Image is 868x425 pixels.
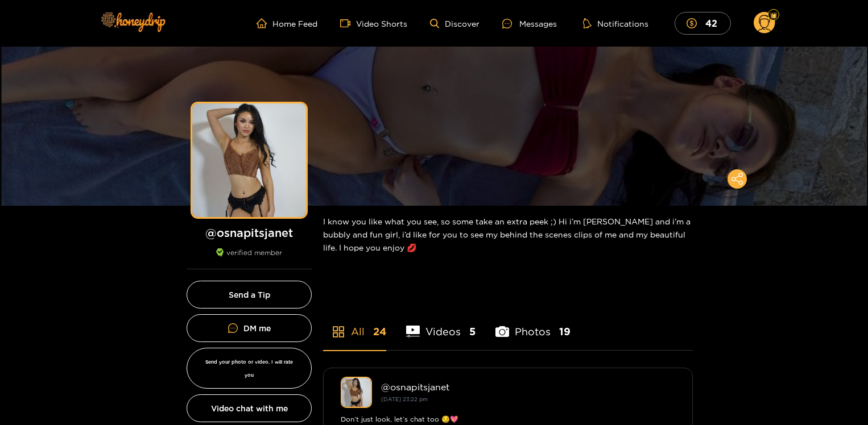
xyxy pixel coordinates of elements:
[502,17,557,30] div: Messages
[340,18,356,28] span: video-camera
[257,18,317,28] a: Home Feed
[559,324,571,339] span: 19
[495,299,571,350] li: Photos
[187,314,312,342] a: DM me
[187,281,312,309] button: Send a Tip
[469,324,476,339] span: 5
[381,396,428,402] small: [DATE] 23:22 pm
[675,12,731,34] button: 42
[187,226,312,240] h1: @ osnapitsjanet
[187,394,312,422] button: Video chat with me
[381,382,675,392] div: @ osnapitsjanet
[332,325,345,339] span: appstore
[257,18,272,28] span: home
[406,299,476,350] li: Videos
[187,248,312,269] div: verified member
[323,206,693,263] div: I know you like what you see, so some take an extra peek ;) Hi i’m [PERSON_NAME] and i’m a bubbly...
[687,18,702,28] span: dollar
[187,348,312,389] button: Send your photo or video, I will rate you
[430,19,480,28] a: Discover
[340,18,407,28] a: Video Shorts
[580,18,652,29] button: Notifications
[323,299,386,350] li: All
[341,414,675,425] div: Don’t just look, let’s chat too 😏💖
[373,324,386,339] span: 24
[341,377,372,408] img: osnapitsjanet
[704,17,719,29] mark: 42
[770,12,777,19] img: Fan Level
